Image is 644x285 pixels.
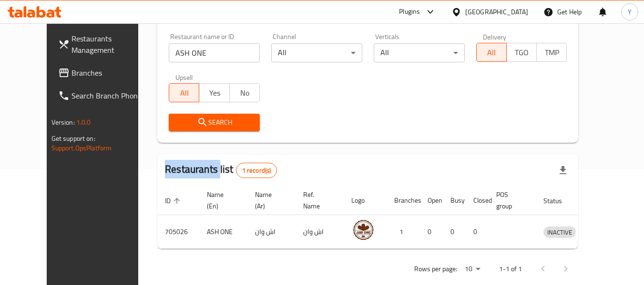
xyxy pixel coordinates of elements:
[175,74,193,80] label: Upsell
[296,215,344,249] td: اش وان
[169,83,199,102] button: All
[374,43,465,62] div: All
[387,215,420,249] td: 1
[443,215,466,249] td: 0
[483,33,507,40] label: Delivery
[157,186,620,249] table: enhanced table
[51,61,154,84] a: Branches
[72,33,147,56] span: Restaurants Management
[236,166,277,175] span: 1 record(s)
[51,132,95,145] span: Get support on:
[51,142,112,154] a: Support.OpsPlatform
[173,86,195,100] span: All
[51,84,154,107] a: Search Branch Phone
[76,116,91,128] span: 1.0.0
[207,189,236,212] span: Name (En)
[236,163,277,178] div: Total records count
[420,215,443,249] td: 0
[387,186,420,215] th: Branches
[199,83,229,102] button: Yes
[203,86,225,100] span: Yes
[443,186,466,215] th: Busy
[628,7,632,17] span: Y
[351,218,375,242] img: ASH ONE
[234,86,256,100] span: No
[414,263,457,275] p: Rows per page:
[536,43,567,62] button: TMP
[169,114,260,131] button: Search
[72,90,147,101] span: Search Branch Phone
[543,227,576,238] span: INACTIVE
[72,67,147,79] span: Branches
[420,186,443,215] th: Open
[247,215,296,249] td: اش وان
[169,10,567,25] h2: Restaurant search
[229,83,260,102] button: No
[543,195,574,206] span: Status
[51,116,75,128] span: Version:
[51,27,154,61] a: Restaurants Management
[169,43,260,62] input: Search for restaurant name or ID..
[541,46,563,59] span: TMP
[165,162,277,178] h2: Restaurants list
[466,215,489,249] td: 0
[157,215,199,249] td: 705026
[552,159,574,182] div: Export file
[496,189,524,212] span: POS group
[461,262,484,276] div: Rows per page:
[199,215,247,249] td: ASH ONE
[480,46,503,59] span: All
[506,43,537,62] button: TGO
[303,189,332,212] span: Ref. Name
[176,117,252,128] span: Search
[165,195,183,206] span: ID
[344,186,387,215] th: Logo
[465,7,528,17] div: [GEOGRAPHIC_DATA]
[271,43,362,62] div: All
[255,189,284,212] span: Name (Ar)
[476,43,507,62] button: All
[511,46,533,59] span: TGO
[499,263,522,275] p: 1-1 of 1
[466,186,489,215] th: Closed
[399,6,420,18] div: Plugins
